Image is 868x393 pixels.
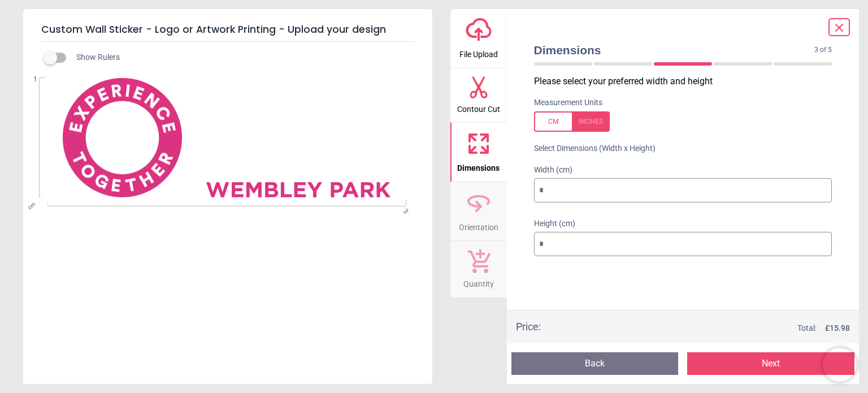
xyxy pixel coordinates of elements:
label: Select Dimensions (Width x Height) [525,143,656,154]
span: Dimensions [457,157,500,174]
div: Price : [516,319,541,334]
button: Back [511,352,679,375]
label: Height (cm) [534,218,832,230]
button: Orientation [450,182,507,241]
iframe: Brevo live chat [823,348,857,382]
h5: Custom Wall Sticker - Logo or Artwork Printing - Upload your design [41,18,414,42]
span: 3 of 5 [814,45,832,55]
span: 15.98 [830,323,850,332]
button: File Upload [450,9,507,68]
span: Contour Cut [457,98,500,115]
span: Dimensions [534,42,815,58]
div: Total: [558,323,850,334]
span: 1 [16,75,37,84]
button: Dimensions [450,123,507,182]
span: £ [825,323,850,334]
span: cm [27,200,37,210]
label: Measurement Units [534,97,602,109]
button: Quantity [450,241,507,297]
div: Show Rulers [50,51,432,64]
span: 3 [401,207,408,214]
p: Please select your preferred width and height [534,75,841,88]
span: Orientation [459,217,498,234]
button: Next [687,352,854,375]
span: File Upload [459,44,498,61]
button: Contour Cut [450,68,507,123]
label: Width (cm) [534,165,832,176]
span: Quantity [463,273,494,290]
